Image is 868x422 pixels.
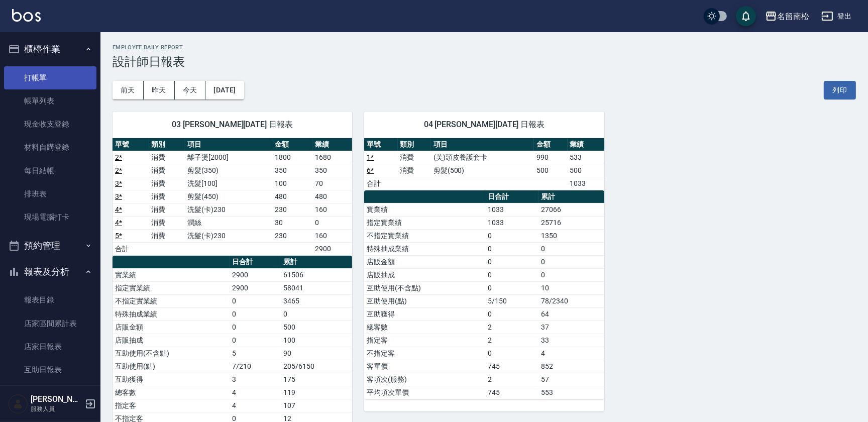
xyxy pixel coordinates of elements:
p: 服務人員 [31,404,82,413]
td: 3 [230,373,281,386]
a: 店家區間累計表 [4,312,96,335]
td: 不指定實業績 [113,294,230,307]
td: 4 [538,347,604,360]
td: 5 [230,347,281,360]
td: 745 [485,386,538,399]
td: 消費 [149,203,185,216]
td: 1680 [312,151,353,164]
td: 店販金額 [113,321,230,334]
h5: [PERSON_NAME] [31,394,82,404]
td: 0 [485,229,538,242]
td: 消費 [149,164,185,177]
td: 0 [485,242,538,255]
a: 排班表 [4,182,96,205]
td: 指定實業績 [364,216,485,229]
button: 前天 [113,81,144,99]
td: 7/210 [230,360,281,373]
td: 互助使用(點) [113,360,230,373]
td: 5/150 [485,294,538,307]
a: 帳單列表 [4,89,96,113]
td: 2900 [230,268,281,281]
td: 852 [538,360,604,373]
td: 0 [312,216,353,229]
td: 119 [281,386,353,399]
td: (芙)頭皮養護套卡 [431,151,534,164]
td: 500 [568,164,604,177]
td: 合計 [364,177,397,190]
th: 單號 [113,138,149,151]
td: 205/6150 [281,360,353,373]
th: 累計 [281,256,353,269]
button: [DATE] [205,81,244,99]
a: 現金收支登錄 [4,113,96,136]
td: 消費 [149,216,185,229]
td: 洗髮[100] [185,177,272,190]
td: 0 [538,242,604,255]
td: 70 [312,177,353,190]
td: 553 [538,386,604,399]
td: 25716 [538,216,604,229]
td: 533 [568,151,604,164]
td: 潤絲 [185,216,272,229]
td: 0 [485,281,538,294]
td: 2 [485,321,538,334]
td: 30 [272,216,312,229]
a: 互助日報表 [4,358,96,381]
td: 洗髮(卡)230 [185,229,272,242]
table: a dense table [364,138,604,190]
img: Person [8,394,28,414]
td: 0 [230,334,281,347]
td: 175 [281,373,353,386]
td: 160 [312,203,353,216]
img: Logo [12,9,41,22]
td: 480 [272,190,312,203]
td: 消費 [398,151,431,164]
th: 業績 [568,138,604,151]
th: 單號 [364,138,397,151]
th: 項目 [431,138,534,151]
td: 64 [538,307,604,321]
button: 今天 [175,81,206,99]
td: 1350 [538,229,604,242]
td: 0 [538,255,604,268]
th: 累計 [538,190,604,203]
button: 列印 [824,81,856,99]
button: 名留南松 [761,6,813,27]
td: 合計 [113,242,149,255]
td: 0 [485,307,538,321]
td: 0 [538,268,604,281]
td: 2 [485,373,538,386]
td: 店販金額 [364,255,485,268]
td: 指定實業績 [113,281,230,294]
td: 1800 [272,151,312,164]
td: 店販抽成 [364,268,485,281]
td: 1033 [485,216,538,229]
td: 剪髮(450) [185,190,272,203]
table: a dense table [113,138,352,256]
h3: 設計師日報表 [113,55,856,69]
td: 100 [281,334,353,347]
td: 4 [230,386,281,399]
td: 總客數 [113,386,230,399]
td: 58041 [281,281,353,294]
td: 480 [312,190,353,203]
td: 1033 [568,177,604,190]
td: 350 [312,164,353,177]
button: 登出 [817,7,856,26]
td: 0 [281,307,353,321]
td: 實業績 [113,268,230,281]
td: 57 [538,373,604,386]
td: 客項次(服務) [364,373,485,386]
th: 項目 [185,138,272,151]
td: 2900 [230,281,281,294]
td: 230 [272,203,312,216]
a: 材料自購登錄 [4,136,96,159]
a: 互助排行榜 [4,381,96,404]
td: 4 [230,399,281,412]
td: 230 [272,229,312,242]
button: 報表及分析 [4,259,96,285]
td: 3465 [281,294,353,307]
td: 33 [538,334,604,347]
a: 店家日報表 [4,335,96,358]
td: 不指定實業績 [364,229,485,242]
